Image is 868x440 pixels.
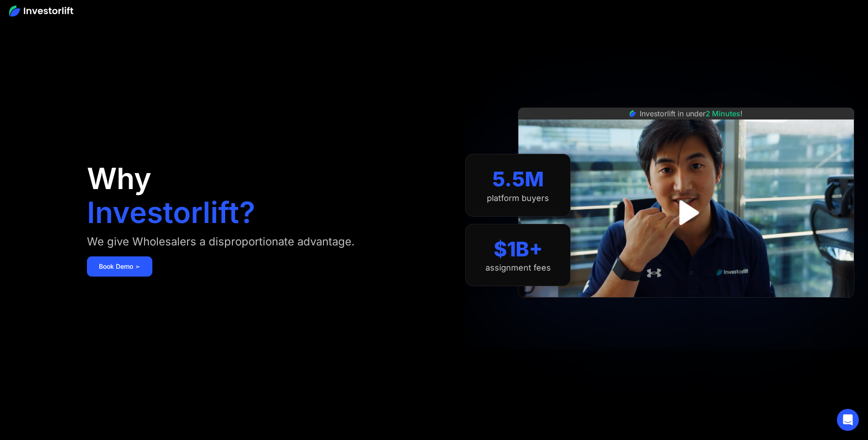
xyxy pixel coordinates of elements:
[618,302,755,313] iframe: Customer reviews powered by Trustpilot
[87,198,255,227] h1: Investorlift?
[87,234,355,249] div: We give Wholesalers a disproportionate advantage.
[87,164,151,193] h1: Why
[666,192,706,233] a: open lightbox
[706,109,740,118] span: 2 Minutes
[492,167,544,191] div: 5.5M
[640,108,743,119] div: Investorlift in under !
[87,256,152,277] a: Book Demo ➢
[487,193,549,203] div: platform buyers
[485,263,551,273] div: assignment fees
[494,237,543,261] div: $1B+
[837,409,859,431] div: Open Intercom Messenger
